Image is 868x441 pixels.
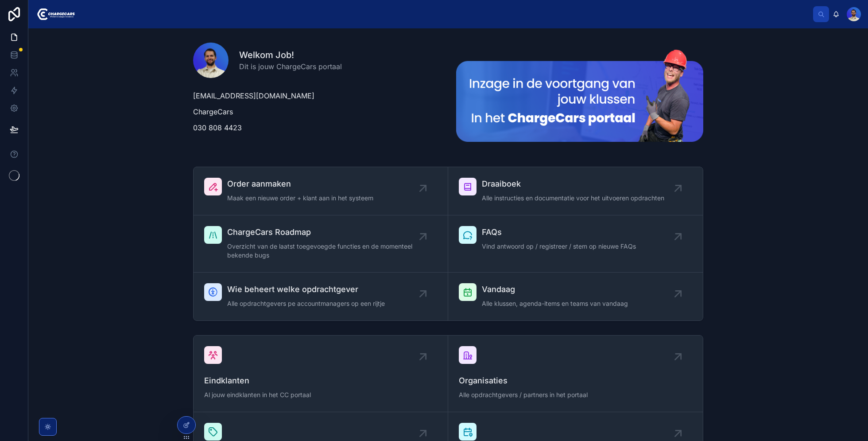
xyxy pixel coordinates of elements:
[227,194,373,203] span: Maak een nieuwe order + klant aan in het systeem
[194,273,448,320] a: Wie beheert welke opdrachtgeverAlle opdrachtgevers pe accountmanagers op een rijtje
[482,283,628,296] span: Vandaag
[448,215,703,273] a: FAQsVind antwoord op / registreer / stem op nieuwe FAQs
[204,375,437,387] span: Eindklanten
[193,90,440,101] p: [EMAIL_ADDRESS][DOMAIN_NAME]
[227,283,385,296] span: Wie beheert welke opdrachtgever
[448,167,703,215] a: DraaiboekAlle instructies en documentatie voor het uitvoeren opdrachten
[194,215,448,273] a: ChargeCars RoadmapOverzicht van de laatst toegevoegde functies en de momenteel bekende bugs
[456,50,703,142] img: 23681-Frame-213-(2).png
[459,375,692,387] span: Organisaties
[194,336,448,412] a: EindklantenAl jouw eindklanten in het CC portaal
[482,299,628,308] span: Alle klussen, agenda-items en teams van vandaag
[482,194,664,203] span: Alle instructies en documentatie voor het uitvoeren opdrachten
[239,61,342,72] span: Dit is jouw ChargeCars portaal
[239,49,342,61] h1: Welkom Job!
[227,299,385,308] span: Alle opdrachtgevers pe accountmanagers op een rijtje
[194,167,448,215] a: Order aanmakenMaak een nieuwe order + klant aan in het systeem
[204,390,437,399] span: Al jouw eindklanten in het CC portaal
[482,178,664,190] span: Draaiboek
[482,226,636,238] span: FAQs
[448,336,703,412] a: OrganisatiesAlle opdrachtgevers / partners in het portaal
[193,106,440,117] p: ChargeCars
[448,273,703,320] a: VandaagAlle klussen, agenda-items en teams van vandaag
[193,122,440,133] p: 030 808 4423
[482,242,636,251] span: Vind antwoord op / registreer / stem op nieuwe FAQs
[35,7,75,21] img: App logo
[227,242,423,260] span: Overzicht van de laatst toegevoegde functies en de momenteel bekende bugs
[227,178,373,190] span: Order aanmaken
[82,12,813,16] div: scrollable content
[459,390,692,399] span: Alle opdrachtgevers / partners in het portaal
[227,226,423,238] span: ChargeCars Roadmap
